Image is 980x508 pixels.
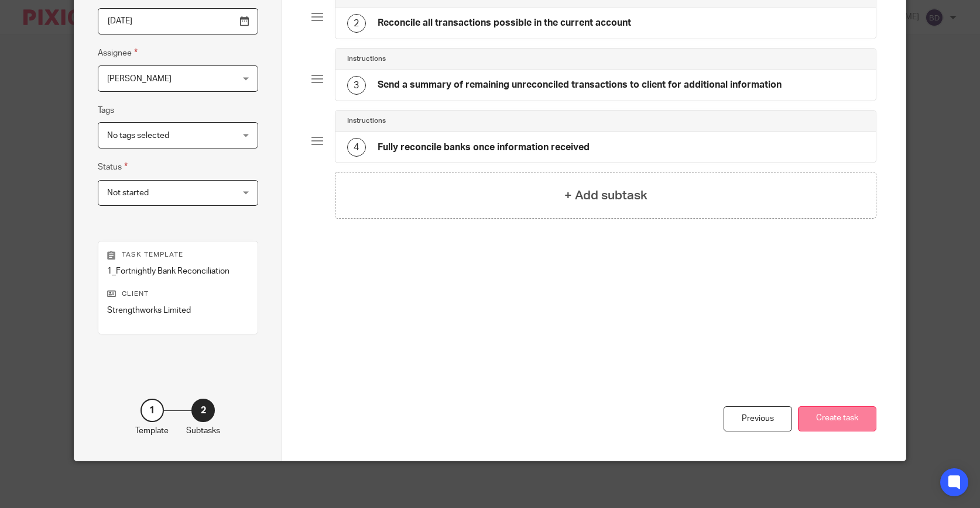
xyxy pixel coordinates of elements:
[347,54,386,64] h4: Instructions
[135,425,169,437] p: Template
[107,265,249,277] p: 1_Fortnightly Bank Reconciliation
[107,305,249,316] p: Strengthworks Limited
[107,189,149,197] span: Not started
[347,14,366,33] div: 2
[378,17,631,29] h4: Reconcile all transactions possible in the current account
[107,132,169,140] span: No tags selected
[107,75,172,83] span: [PERSON_NAME]
[98,105,114,116] label: Tags
[347,116,386,126] h4: Instructions
[798,406,876,431] button: Create task
[724,406,792,431] div: Previous
[347,76,366,95] div: 3
[107,289,249,299] p: Client
[378,141,590,154] h4: Fully reconcile banks once information received
[378,79,782,91] h4: Send a summary of remaining unreconciled transactions to client for additional information
[98,8,258,34] input: Pick a date
[98,160,128,174] label: Status
[98,46,138,60] label: Assignee
[564,186,647,205] h4: + Add subtask
[186,425,220,437] p: Subtasks
[107,250,249,260] p: Task template
[141,399,164,422] div: 1
[347,138,366,157] div: 4
[191,399,215,422] div: 2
